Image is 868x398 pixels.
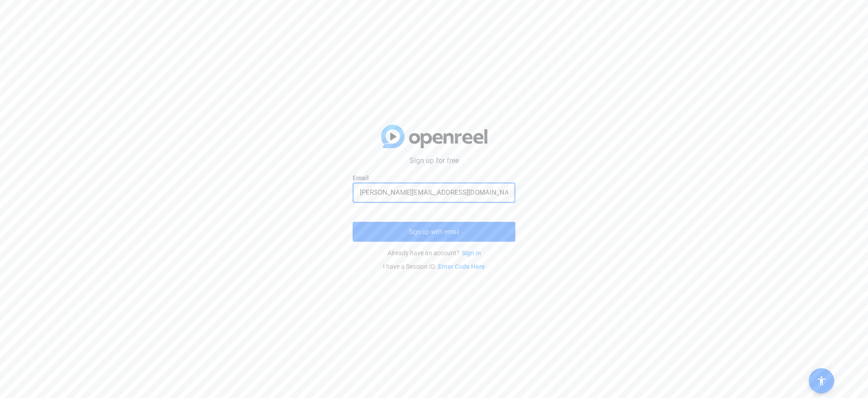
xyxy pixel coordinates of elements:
img: blue-gradient.svg [381,125,487,148]
span: Already have an account? [387,249,481,257]
input: Enter Email Address [360,187,508,198]
mat-icon: accessibility [816,375,827,386]
p: Sign up for free [353,155,515,166]
button: Sign up with email [353,222,515,242]
a: Enter Code Here [438,263,485,270]
a: Sign in [462,249,481,257]
label: Email [353,173,515,183]
span: I have a Session ID. [383,263,485,270]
